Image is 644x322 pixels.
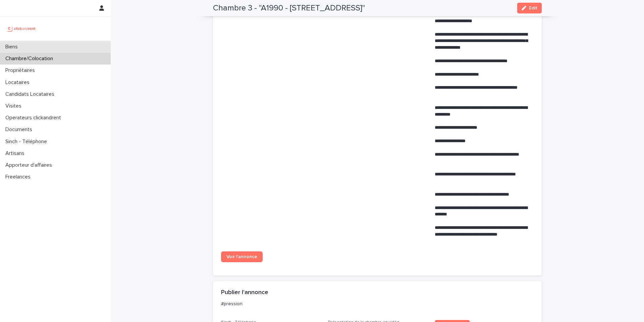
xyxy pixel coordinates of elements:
p: Freelances [3,174,36,180]
p: Propriétaires [3,67,40,74]
p: Biens [3,44,23,50]
p: Sinch - Téléphone [3,138,52,145]
p: #pression [221,301,531,307]
span: Edit [529,6,537,10]
h2: Chambre 3 - "A1990 - [STREET_ADDRESS]" [213,3,365,13]
span: Voir l'annonce [226,254,257,259]
h2: Publier l'annonce [221,289,268,296]
img: UCB0brd3T0yccxBKYDjQ [5,22,38,35]
a: Voir l'annonce [221,251,263,262]
p: Locataires [3,79,35,86]
p: Candidats Locataires [3,91,60,97]
button: Edit [517,3,542,13]
p: Apporteur d'affaires [3,162,57,168]
p: Chambre/Colocation [3,55,58,62]
p: Operateurs clickandrent [3,115,66,121]
p: Artisans [3,150,30,157]
p: Documents [3,126,38,133]
p: Visites [3,103,27,109]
